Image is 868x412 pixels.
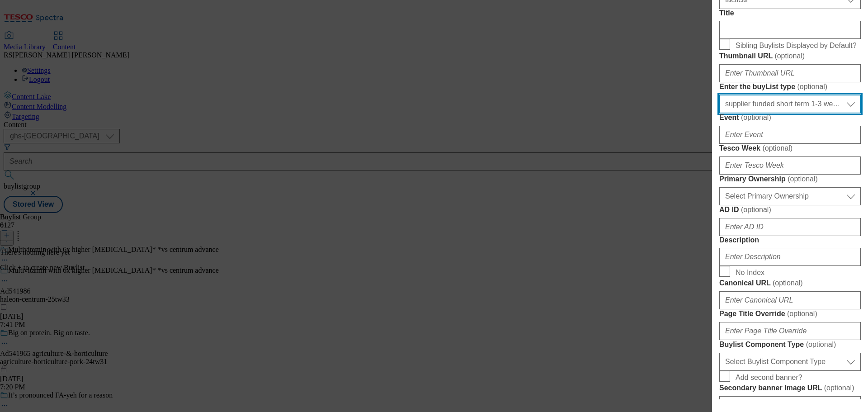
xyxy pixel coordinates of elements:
[719,279,861,288] label: Canonical URL
[736,42,857,50] span: Sibling Buylists Displayed by Default?
[762,144,793,152] span: ( optional )
[719,113,861,122] label: Event
[719,52,861,61] label: Thumbnail URL
[806,341,836,348] span: ( optional )
[719,205,861,214] label: AD ID
[719,291,861,309] input: Enter Canonical URL
[719,64,861,82] input: Enter Thumbnail URL
[736,269,764,277] span: No Index
[736,374,802,382] span: Add second banner?
[741,206,771,213] span: ( optional )
[741,114,771,121] span: ( optional )
[773,279,803,287] span: ( optional )
[788,175,818,183] span: ( optional )
[787,310,817,317] span: ( optional )
[719,309,861,318] label: Page Title Override
[719,82,861,91] label: Enter the buyList type
[719,322,861,340] input: Enter Page Title Override
[719,248,861,266] input: Enter Description
[719,236,861,244] label: Description
[824,384,854,392] span: ( optional )
[719,340,861,349] label: Buylist Component Type
[719,144,861,153] label: Tesco Week
[719,126,861,144] input: Enter Event
[719,9,861,17] label: Title
[719,218,861,236] input: Enter AD ID
[797,83,827,90] span: ( optional )
[719,156,861,175] input: Enter Tesco Week
[719,21,861,39] input: Enter Title
[774,52,805,60] span: ( optional )
[719,384,861,393] label: Secondary banner Image URL
[719,175,861,184] label: Primary Ownership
